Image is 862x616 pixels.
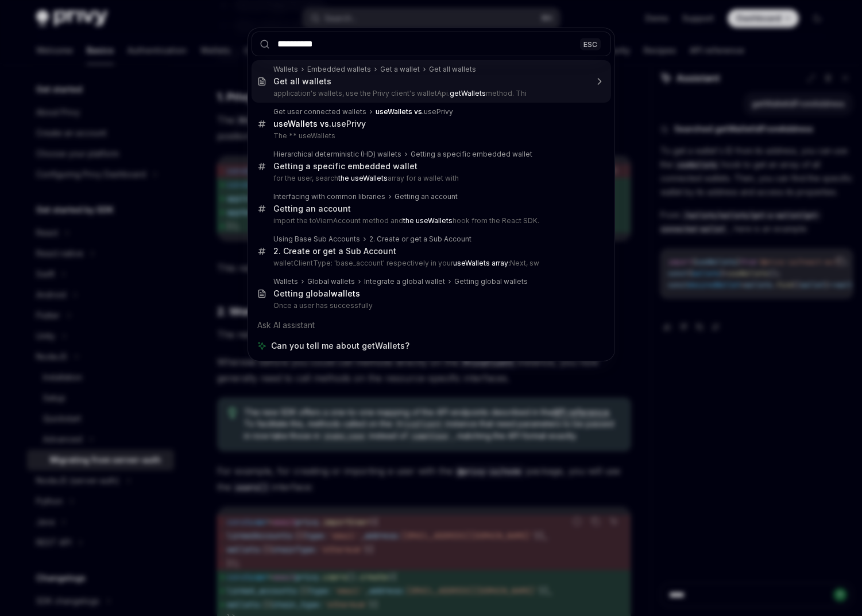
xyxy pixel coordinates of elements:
div: Getting a specific embedded wallet [411,150,532,159]
div: Getting an account [395,192,458,201]
p: application's wallets, use the Privy client's walletApi. method. Thi [273,89,587,98]
div: Get all wallets [273,76,331,87]
div: ESC [580,38,601,50]
div: Getting global wallets [454,277,528,286]
b: wallets [331,288,360,298]
div: Get user connected wallets [273,107,366,116]
div: Hierarchical deterministic (HD) wallets [273,150,401,159]
div: 2. Create or get a Sub Account [369,235,471,244]
p: Once a user has successfully [273,301,587,310]
div: Embedded wallets [307,65,371,74]
p: walletClientType: 'base_account' respectively in your Next, sw [273,259,587,268]
span: Can you tell me about getWallets? [271,340,409,352]
div: Get a wallet [380,65,420,74]
div: Getting an account [273,204,351,214]
div: Global wallets [307,277,355,286]
div: Getting global [273,288,360,299]
b: useWallets array: [453,259,510,267]
div: Get all wallets [429,65,476,74]
div: usePrivy [273,119,366,129]
div: Using Base Sub Accounts [273,235,360,244]
b: useWallets vs. [273,119,331,128]
p: The ** useWallets [273,131,587,141]
b: the useWallets [338,174,388,182]
div: usePrivy [376,107,453,116]
b: getWallets [450,89,486,98]
div: Integrate a global wallet [364,277,445,286]
b: the useWallets [403,216,453,225]
div: Wallets [273,277,298,286]
div: Ask AI assistant [252,315,611,336]
p: for the user, search array for a wallet with [273,174,587,183]
p: import the toViemAccount method and hook from the React SDK. [273,216,587,225]
div: 2. Create or get a Sub Account [273,246,396,256]
div: Wallets [273,65,298,74]
div: Interfacing with common libraries [273,192,385,201]
b: useWallets vs. [376,107,424,116]
div: Getting a specific embedded wallet [273,161,418,171]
